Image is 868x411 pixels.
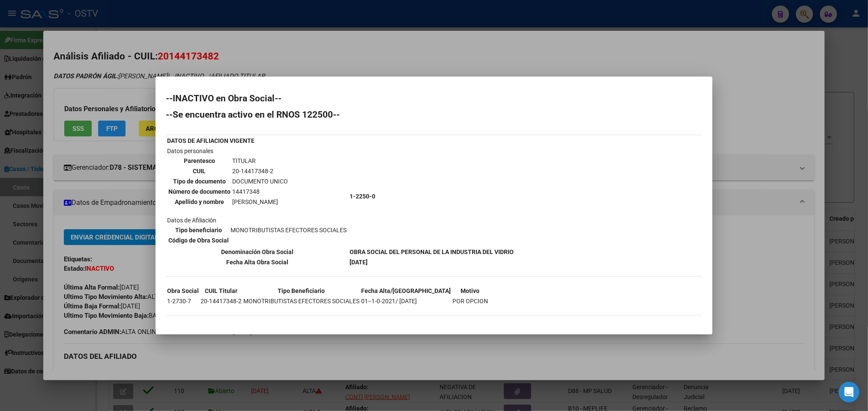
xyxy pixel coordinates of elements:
td: TITULAR [232,156,288,166]
td: 01--1-0-2021/ [DATE] [361,296,451,306]
th: Número de documento [168,187,231,196]
th: Tipo Beneficiario [243,286,360,296]
td: 1-2730-7 [167,296,199,306]
h2: --INACTIVO en Obra Social-- [166,94,702,103]
th: Parentesco [168,156,231,166]
th: CUIL [168,166,231,176]
td: Datos personales Datos de Afiliación [167,146,348,246]
td: MONOTRIBUTISTAS EFECTORES SOCIALES [243,296,360,306]
b: DATOS DE AFILIACION VIGENTE [167,137,254,144]
th: Motivo [452,286,488,296]
th: Apellido y nombre [168,197,231,207]
td: MONOTRIBUTISTAS EFECTORES SOCIALES [230,225,347,235]
h2: --Se encuentra activo en el RNOS 122500-- [166,110,702,119]
th: Denominación Obra Social [167,247,348,257]
td: 20-14417348-2 [200,296,242,306]
th: Código de Obra Social [168,236,229,245]
th: Obra Social [167,286,199,296]
td: 20-14417348-2 [232,166,288,176]
th: Tipo de documento [168,177,231,186]
th: Tipo beneficiario [168,225,229,235]
th: Fecha Alta Obra Social [167,257,348,267]
b: OBRA SOCIAL DEL PERSONAL DE LA INDUSTRIA DEL VIDRIO [350,248,514,255]
th: CUIL Titular [200,286,242,296]
th: Fecha Alta/[GEOGRAPHIC_DATA] [361,286,451,296]
td: [PERSON_NAME] [232,197,288,207]
b: [DATE] [350,259,368,266]
td: DOCUMENTO UNICO [232,177,288,186]
b: 1-2250-0 [350,193,375,200]
div: Open Intercom Messenger [839,382,859,402]
td: 14417348 [232,187,288,196]
td: POR OPCION [452,296,488,306]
